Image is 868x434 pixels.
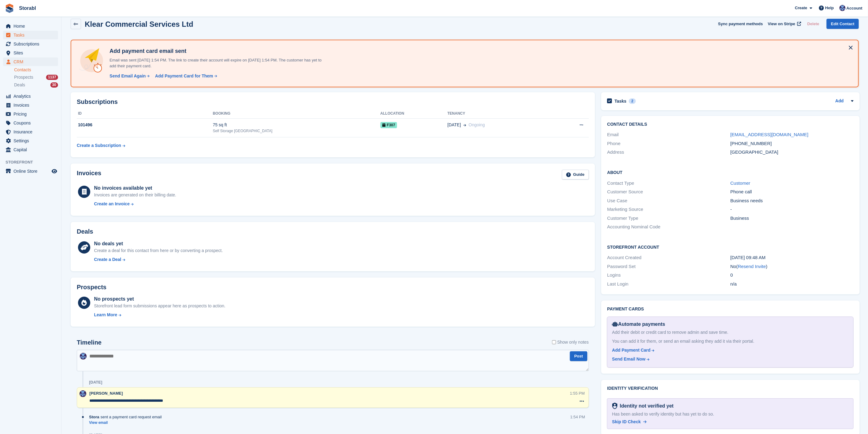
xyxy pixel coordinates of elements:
[570,414,585,420] div: 1:54 PM
[14,74,58,81] a: Prospects 1137
[85,20,193,28] h2: Klear Commercial Services Ltd
[570,390,585,396] div: 1:55 PM
[94,192,176,198] div: Invoices are generated on their billing date.
[3,167,58,176] a: menu
[3,31,58,39] a: menu
[3,101,58,109] a: menu
[213,128,380,134] div: Self Storage [GEOGRAPHIC_DATA]
[77,228,93,235] h2: Deals
[629,98,636,104] div: 2
[607,169,854,175] h2: About
[14,49,50,57] span: Sites
[552,339,589,345] label: Show only notes
[3,92,58,101] a: menu
[14,92,50,101] span: Analytics
[607,263,730,270] div: Password Set
[847,5,862,11] span: Account
[14,22,50,30] span: Home
[77,140,125,151] a: Create a Subscription
[615,98,627,104] h2: Tasks
[612,411,848,417] div: Has been asked to verify identity but has yet to do so.
[94,240,223,247] div: No deals yet
[730,263,854,270] div: No
[447,122,461,128] span: [DATE]
[730,281,854,288] div: n/a
[80,390,86,397] img: Tegan Ewart
[14,74,33,80] span: Prospects
[617,402,674,410] div: Identity not verified yet
[77,109,213,119] th: ID
[89,391,123,396] span: [PERSON_NAME]
[612,419,647,425] a: Skip ID Check
[607,223,730,231] div: Accounting Nominal Code
[213,109,380,119] th: Booking
[827,19,859,29] a: Edit Contact
[94,256,223,263] a: Create a Deal
[612,347,846,353] a: Add Payment Card
[835,98,844,105] a: Add
[14,101,50,109] span: Invoices
[839,5,846,11] img: Tegan Ewart
[730,180,750,186] a: Customer
[89,380,102,385] div: [DATE]
[6,159,61,165] span: Storefront
[607,197,730,204] div: Use Case
[805,19,822,29] button: Delete
[738,264,766,269] a: Resend Invite
[768,21,795,27] span: View on Stripe
[3,110,58,118] a: menu
[607,386,854,391] h2: Identity verification
[94,303,225,309] div: Storefront lead form submissions appear here as prospects to action.
[14,82,25,88] span: Deals
[77,339,102,346] h2: Timeline
[94,312,225,318] a: Learn More
[3,145,58,154] a: menu
[607,206,730,213] div: Marketing Source
[89,420,165,425] a: View email
[562,170,589,180] a: Guide
[51,168,58,175] a: Preview store
[607,254,730,261] div: Account Created
[795,5,807,11] span: Create
[77,142,121,149] div: Create a Subscription
[607,244,854,250] h2: Storefront Account
[730,206,854,213] div: -
[736,264,768,269] span: ( )
[14,31,50,39] span: Tasks
[14,40,50,48] span: Subscriptions
[79,48,105,74] img: add-payment-card-4dbda4983b697a7845d177d07a5d71e8a16f1ec00487972de202a45f1e8132f5.svg
[607,272,730,279] div: Logins
[730,140,854,147] div: [PHONE_NUMBER]
[5,4,14,13] img: stora-icon-8386f47178a22dfd0bd8f6a31ec36ba5ce8667c1dd55bd0f319d3a0aa187defe.svg
[607,281,730,288] div: Last Login
[89,414,99,420] span: Stora
[3,49,58,57] a: menu
[612,347,651,353] div: Add Payment Card
[380,122,397,128] span: F307
[718,19,763,29] button: Sync payment methods
[607,122,854,127] h2: Contact Details
[94,184,176,192] div: No invoices available yet
[46,75,58,80] div: 1137
[570,351,587,361] button: Post
[825,5,834,11] span: Help
[213,122,380,128] div: 75 sq ft
[3,57,58,66] a: menu
[469,122,485,127] span: Ongoing
[14,67,58,73] a: Contacts
[14,82,58,88] a: Deals 30
[50,82,58,88] div: 30
[612,338,848,345] div: You can add it for them, or send an email asking they add it via their portal.
[612,403,617,409] img: Identity Verification Ready
[110,73,146,79] div: Send Email Again
[107,57,322,69] p: Email was sent [DATE] 1:54 PM. The link to create their account will expire on [DATE] 1:54 PM. Th...
[155,73,213,79] div: Add Payment Card for Them
[730,132,808,137] a: [EMAIL_ADDRESS][DOMAIN_NAME]
[607,131,730,138] div: Email
[14,128,50,136] span: Insurance
[3,128,58,136] a: menu
[730,188,854,195] div: Phone call
[730,215,854,222] div: Business
[14,119,50,127] span: Coupons
[94,256,121,263] div: Create a Deal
